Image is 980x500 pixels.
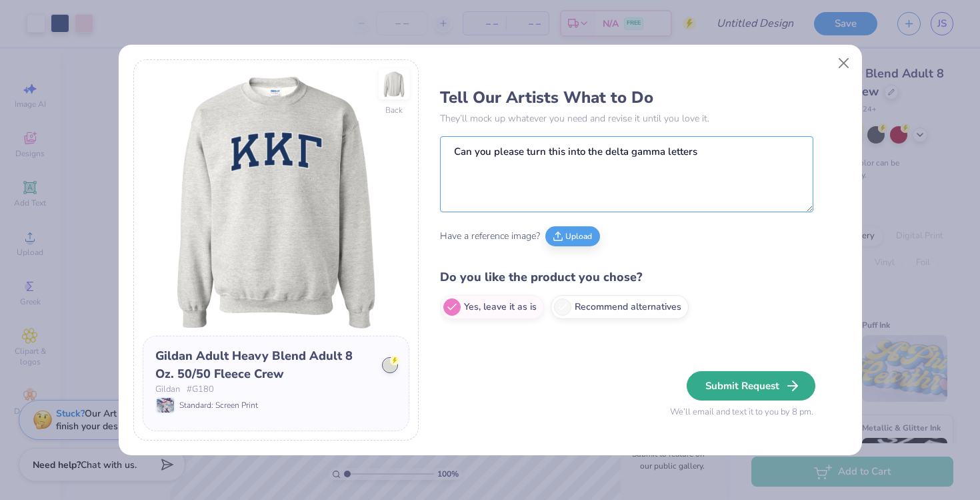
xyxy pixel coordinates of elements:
[440,268,813,287] h4: Do you like the product you chose?
[440,87,813,107] h3: Tell Our Artists What to Do
[551,295,689,319] label: Recommend alternatives
[440,229,540,243] span: Have a reference image?
[155,347,373,383] div: Gildan Adult Heavy Blend Adult 8 Oz. 50/50 Fleece Crew
[157,398,174,413] img: Standard: Screen Print
[440,111,813,126] p: They’ll mock up whatever you need and revise it until you love it.
[831,50,856,75] button: Close
[545,226,600,246] button: Upload
[670,406,813,419] span: We’ll email and text it to you by 8 pm.
[687,371,815,401] button: Submit Request
[155,383,180,397] span: Gildan
[179,399,258,411] span: Standard: Screen Print
[143,69,409,336] img: Front
[381,71,407,97] img: Back
[440,136,813,212] textarea: Can you please turn this into the delta gamma letters
[187,383,214,397] span: # G180
[440,295,544,319] label: Yes, leave it as is
[385,104,403,116] div: Back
